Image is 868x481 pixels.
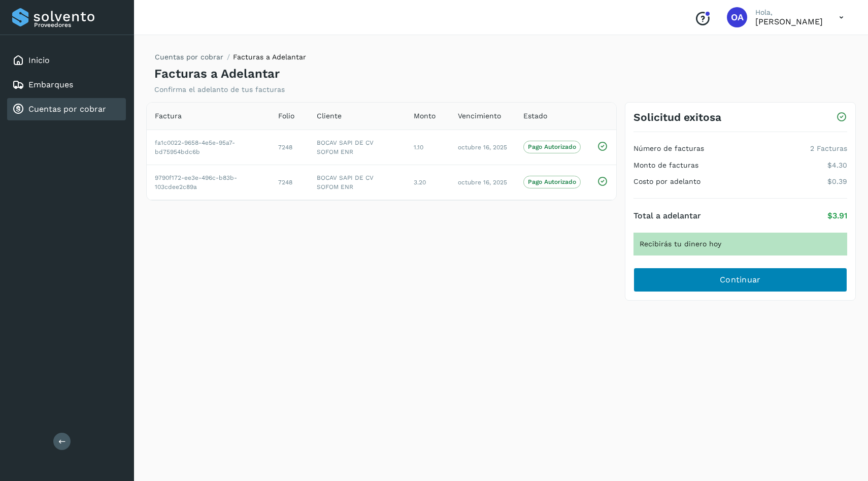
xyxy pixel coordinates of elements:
span: octubre 16, 2025 [458,144,507,151]
button: Continuar [633,268,847,292]
span: Folio [278,111,294,121]
p: Pago Autorizado [528,143,576,150]
span: 3.20 [414,179,426,186]
td: BOCAV SAPI DE CV SOFOM ENR [309,130,406,165]
a: Embarques [28,80,73,89]
td: 9790f172-ee3e-496c-b83b-103cdee2c89a [147,165,270,200]
div: Inicio [7,49,126,72]
p: Proveedores [34,21,122,28]
p: 2 Facturas [810,144,847,153]
nav: breadcrumb [154,52,306,67]
h3: Solicitud exitosa [633,111,721,123]
p: $0.39 [827,177,847,186]
h4: Número de facturas [633,144,704,153]
div: Embarques [7,74,126,96]
td: BOCAV SAPI DE CV SOFOM ENR [309,165,406,200]
div: Cuentas por cobrar [7,98,126,120]
span: Cliente [317,111,342,121]
p: Confirma el adelanto de tus facturas [154,85,285,94]
span: Facturas a Adelantar [233,53,306,61]
h4: Facturas a Adelantar [154,67,280,81]
p: Pago Autorizado [528,178,576,185]
h4: Total a adelantar [633,211,701,220]
span: Estado [523,111,547,121]
span: Factura [155,111,182,121]
td: fa1c0022-9658-4e5e-95a7-bd75954bdc6b [147,130,270,165]
h4: Monto de facturas [633,161,698,170]
span: Continuar [720,274,761,285]
a: Cuentas por cobrar [155,53,223,61]
td: 7248 [270,165,309,200]
p: OSCAR ARZATE LEIJA [755,17,823,26]
p: Hola, [755,8,823,17]
span: 1.10 [414,144,423,151]
div: Recibirás tu dinero hoy [633,233,847,255]
td: 7248 [270,130,309,165]
a: Inicio [28,55,50,65]
span: octubre 16, 2025 [458,179,507,186]
p: $4.30 [827,161,847,170]
h4: Costo por adelanto [633,177,700,186]
p: $3.91 [827,211,847,220]
span: Monto [414,111,436,121]
a: Cuentas por cobrar [28,104,106,114]
span: Vencimiento [458,111,501,121]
